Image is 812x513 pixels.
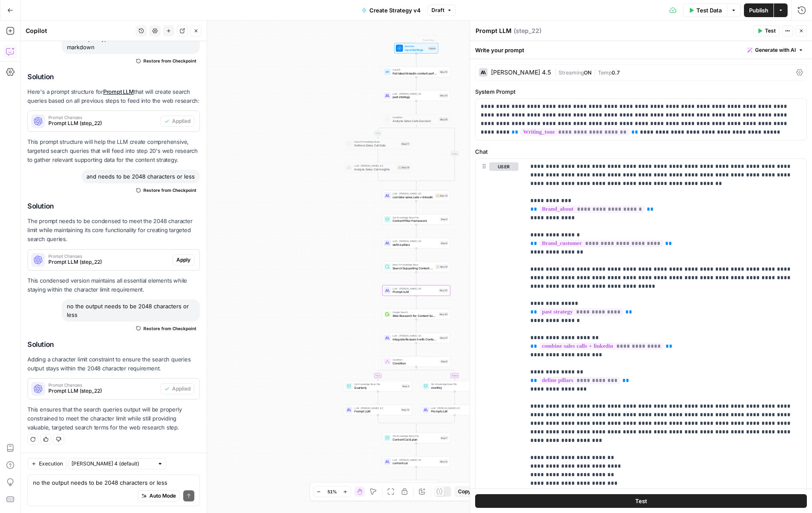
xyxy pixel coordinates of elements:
[416,319,417,332] g: Edge from step_20 to step_21
[765,27,776,35] span: Test
[475,147,807,156] label: Chat
[27,405,200,432] p: This ensures that the search queries output will be properly constrained to meet the character li...
[416,182,417,190] g: Edge from step_16-conditional-end to step_14
[382,214,450,225] div: Get Knowledge Base FileContent Pillar FrameworkStep 3
[378,415,416,425] g: Edge from step_10 to step_8-conditional-end
[138,490,180,501] button: Auto Mode
[354,406,399,409] span: LLM · [PERSON_NAME] 4.5
[416,296,417,309] g: Edge from step_22 to step_20
[48,115,157,119] span: Prompt Changes
[354,167,395,171] span: Analyze Sales Call Insights
[397,165,410,170] div: Step 18
[27,355,200,373] p: Adding a character limit constraint to ensure the search queries output stays within the 2048 cha...
[357,3,426,17] button: Create Strategy v4
[393,242,438,247] span: define pillars
[393,68,437,72] span: Call API
[431,382,477,386] span: Get Knowledge Base File
[62,299,200,322] div: no the output needs to be 2048 characters or less
[393,313,437,318] span: Web Research for Content Support
[440,360,448,364] div: Step 8
[393,437,438,441] span: Content Cal & plan
[377,149,378,162] g: Edge from step_17 to step_18
[416,125,455,183] g: Edge from step_16 to step_16-conditional-end
[393,434,438,438] span: Get Knowledge Base File
[393,116,437,119] span: Condition
[405,482,426,485] span: Multiple Outputs
[382,67,450,78] div: Call APIPull latest linkedin content performanceStep 15
[27,73,200,81] h2: Solution
[133,56,200,66] button: Restore from Checkpoint
[744,3,773,17] button: Publish
[382,432,450,443] div: Get Knowledge Base FileContent Cal & planStep 7
[439,289,449,292] div: Step 22
[143,187,196,194] span: Restore from Checkpoint
[470,41,812,59] div: Write your prompt
[27,340,200,349] h2: Solution
[405,45,426,48] span: Workflow
[744,45,807,56] button: Generate with AI
[439,117,449,121] div: Step 16
[393,337,437,342] span: Integrate Research with Content Plan
[354,382,400,386] span: Get Knowledge Base File
[377,391,378,404] g: Edge from step_5 to step_10
[489,162,518,171] button: user
[344,405,412,415] div: LLM · [PERSON_NAME] 4.5Prompt LLMStep 10
[402,384,410,388] div: Step 5
[149,492,176,500] span: Auto Mode
[440,436,448,440] div: Step 7
[475,87,807,96] label: System Prompt
[592,68,598,76] span: |
[173,254,194,265] button: Apply
[416,343,417,356] g: Edge from step_21 to step_8
[440,218,448,221] div: Step 3
[439,94,449,98] div: Step 13
[172,385,190,393] span: Applied
[416,367,455,381] g: Edge from step_8 to step_6
[393,458,437,461] span: LLM · [PERSON_NAME] 4.5
[435,194,448,198] div: Step 14
[393,461,437,465] span: content cal
[133,323,200,334] button: Restore from Checkpoint
[382,262,450,272] div: Search Knowledge BaseSearch Supporting Content and ResearchStep 19
[161,383,194,394] button: Applied
[405,48,426,52] span: Input Settings
[559,69,584,76] span: Streaming
[382,191,450,201] div: LLM · [PERSON_NAME] 4.5combine sales calls + linkedinStep 14
[554,68,559,76] span: |
[416,272,417,285] g: Edge from step_19 to step_22
[143,325,196,332] span: Restore from Checkpoint
[382,356,450,367] div: ConditionConditionStep 8
[439,459,449,463] div: Step 12
[39,460,63,468] span: Execution
[416,201,417,214] g: Edge from step_14 to step_3
[431,385,477,390] span: monthly
[26,27,133,35] div: Copilot
[428,5,456,16] button: Draft
[440,241,448,245] div: Step 9
[416,248,417,261] g: Edge from step_9 to step_19
[48,254,169,258] span: Prompt Changes
[344,381,412,391] div: Get Knowledge Base FileQuarterlyStep 5
[416,443,417,456] g: Edge from step_7 to step_12
[382,43,450,54] div: WorkflowInput SettingsInputsTest Step
[172,117,190,125] span: Applied
[382,333,450,343] div: LLM · [PERSON_NAME] 4.5Integrate Research with Content PlanStep 21
[143,57,196,64] span: Restore from Checkpoint
[354,164,395,167] span: LLM · [PERSON_NAME] 4.5
[369,6,421,15] span: Create Strategy v4
[354,409,399,414] span: Prompt LLM
[612,69,620,76] span: 0.7
[354,143,399,147] span: Retrieve Sales Call Data
[393,358,438,361] span: Condition
[344,162,412,173] div: LLM · [PERSON_NAME] 4.5Analyze Sales Call InsightsStep 18
[753,25,779,36] button: Test
[455,486,474,497] button: Copy
[598,69,612,76] span: Temp
[48,258,169,266] span: Prompt LLM (step_22)
[354,385,400,390] span: Quarterly
[27,137,200,164] p: This prompt structure will help the LLM create comprehensive, targeted search queries that will f...
[439,312,449,316] div: Step 20
[393,192,434,195] span: LLM · [PERSON_NAME] 4.5
[458,488,471,495] span: Copy
[416,424,417,432] g: Edge from step_8-conditional-end to step_7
